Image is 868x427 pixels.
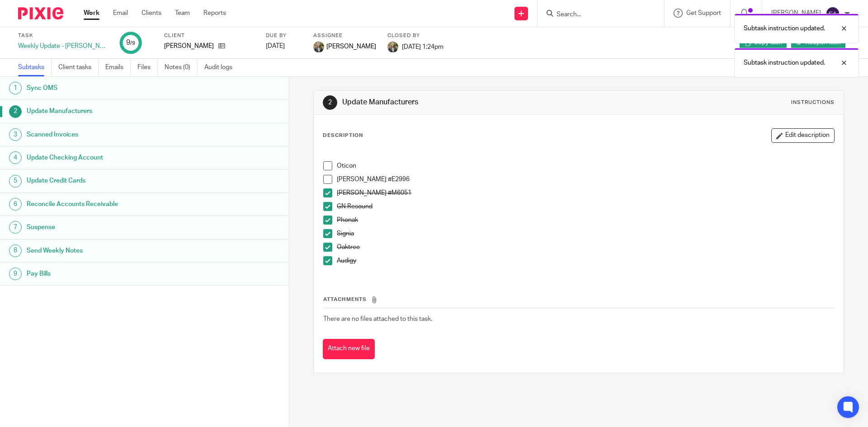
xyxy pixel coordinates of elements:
h1: Reconcile Accounts Receivable [27,197,196,211]
div: 5 [9,175,22,188]
div: 2 [323,95,337,110]
small: /9 [130,41,135,46]
p: [PERSON_NAME] #E2996 [337,175,834,184]
div: [DATE] [266,42,302,51]
p: Description [323,132,363,139]
a: Client tasks [58,59,99,76]
a: Audit logs [204,59,239,76]
img: image.jpg [313,42,324,52]
p: Phonak [337,216,834,225]
button: Edit description [771,128,835,143]
label: Client [164,32,255,39]
h1: Sync OMS [27,81,196,95]
h1: Update Credit Cards [27,174,196,188]
div: 7 [9,221,22,234]
div: 9 [126,38,135,48]
div: 3 [9,128,22,141]
label: Closed by [387,32,443,39]
h1: Update Manufacturers [27,104,196,118]
p: Subtask instruction updated. [744,58,825,67]
span: [DATE] 1:24pm [402,43,443,50]
a: Clients [142,9,161,18]
a: Email [113,9,128,18]
div: 4 [9,151,22,164]
div: 2 [9,105,22,118]
p: GN Resound [337,202,834,211]
a: Team [175,9,190,18]
div: 9 [9,267,22,280]
span: Attachments [323,297,367,302]
div: 6 [9,198,22,211]
p: Oaktree [337,243,834,252]
h1: Update Checking Account [27,151,196,164]
p: [PERSON_NAME] [164,42,214,51]
img: Pixie [18,7,63,19]
p: [PERSON_NAME] #M6051 [337,188,834,197]
a: Subtasks [18,59,52,76]
label: Task [18,32,108,39]
div: Weekly Update - [PERSON_NAME] [18,42,108,51]
img: image.jpg [387,42,398,52]
h1: Send Weekly Notes [27,244,196,258]
div: 1 [9,82,22,94]
div: 8 [9,244,22,257]
span: There are no files attached to this task. [323,316,432,322]
button: Attach new file [323,339,375,359]
div: Instructions [791,99,835,106]
span: [PERSON_NAME] [326,42,376,51]
h1: Suspense [27,221,196,234]
img: svg%3E [826,6,840,21]
label: Assignee [313,32,376,39]
label: Due by [266,32,302,39]
a: Work [84,9,99,18]
a: Reports [203,9,226,18]
a: Emails [105,59,131,76]
h1: Scanned Invoices [27,128,196,141]
a: Notes (0) [165,59,198,76]
p: Audigy [337,256,834,265]
p: Oticon [337,161,834,170]
h1: Pay Bills [27,267,196,281]
a: Files [137,59,158,76]
h1: Update Manufacturers [342,98,598,107]
p: Signia [337,229,834,238]
p: Subtask instruction updated. [744,24,825,33]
